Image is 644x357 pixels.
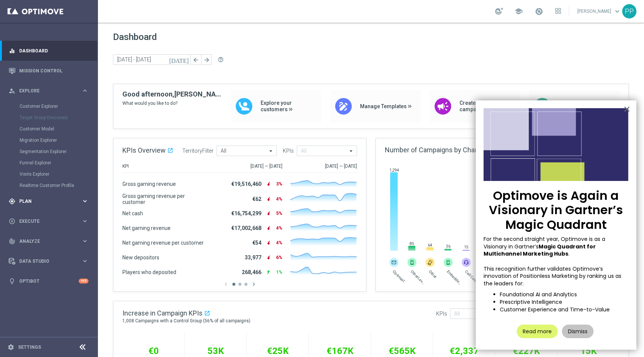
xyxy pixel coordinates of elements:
a: Migration Explorer [20,137,78,143]
i: gps_fixed [9,198,15,205]
div: Plan [9,198,81,205]
a: [PERSON_NAME] [577,6,622,17]
i: play_circle_outline [9,218,15,225]
span: Data Studio [19,259,81,264]
div: Optibot [9,271,89,291]
div: Execute [9,218,81,225]
div: PP [622,4,636,18]
div: Analyze [9,238,81,245]
span: school [514,7,523,15]
a: Customer Explorer [20,103,78,109]
div: Customer Explorer [20,101,97,112]
a: Dashboard [19,41,89,61]
i: keyboard_arrow_right [81,87,89,94]
button: Dismiss [562,325,594,338]
div: Explore [9,87,81,94]
strong: Magic Quadrant for Multichannel Marketing Hubs [484,243,597,258]
span: . [568,250,569,257]
button: Read more [517,325,558,338]
i: settings [8,344,14,351]
a: Realtime Customer Profile [20,182,78,188]
a: Segmentation Explorer [20,149,78,155]
span: Plan [19,199,81,204]
a: Settings [18,345,41,349]
a: Funnel Explorer [20,160,78,166]
span: keyboard_arrow_down [613,7,621,15]
div: Customer Model [20,123,97,135]
li: Foundational AI and Analytics [500,291,629,299]
div: Realtime Customer Profile [20,180,97,191]
span: Analyze [19,239,81,244]
i: keyboard_arrow_right [81,198,89,205]
i: keyboard_arrow_right [81,218,89,225]
a: Mission Control [19,61,89,81]
div: Visits Explorer [20,169,97,180]
div: Data Studio [9,258,81,265]
i: equalizer [9,47,15,54]
p: This recognition further validates Optimove’s innovation of Positionless Marketing by ranking us ... [484,265,629,288]
p: Optimove is Again a Visionary in Gartner’s Magic Quadrant [484,188,629,232]
a: Optibot [19,271,79,291]
span: For the second straight year, Optimove is as a Visionary in Gartner’s [484,235,607,250]
li: Prescriptive Intelligence [500,299,629,306]
i: keyboard_arrow_right [81,257,89,265]
div: Dashboard [9,41,89,61]
div: Mission Control [9,61,89,81]
i: keyboard_arrow_right [81,237,89,245]
li: Customer Experience and Time-to-Value [500,306,629,314]
span: Explore [19,89,81,93]
div: Segmentation Explorer [20,146,97,157]
span: Execute [19,219,81,224]
a: Visits Explorer [20,171,78,177]
i: track_changes [9,238,15,245]
i: person_search [9,87,15,94]
a: Customer Model [20,126,78,132]
div: Migration Explorer [20,135,97,146]
div: +10 [79,279,89,283]
button: Close [623,103,630,115]
i: lightbulb [9,278,15,285]
div: Funnel Explorer [20,157,97,169]
div: Target Group Discovery [20,112,97,123]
